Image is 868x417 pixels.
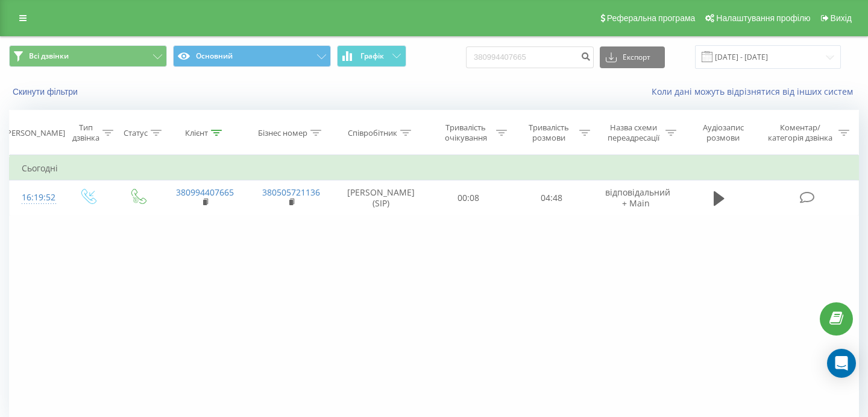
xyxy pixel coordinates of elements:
td: 04:48 [510,180,593,215]
div: Open Intercom Messenger [827,349,856,378]
td: 00:08 [427,180,511,215]
div: Співробітник [348,128,397,138]
div: Бізнес номер [258,128,307,138]
a: 380505721136 [262,186,320,198]
div: Тип дзвінка [72,123,99,143]
div: Тривалість очікування [438,123,494,143]
span: Всі дзвінки [29,51,69,61]
a: 380994407665 [176,186,234,198]
td: відповідальний + Main [593,180,679,215]
button: Основний [173,45,331,67]
span: Реферальна програма [607,13,696,23]
button: Експорт [600,46,665,68]
a: Коли дані можуть відрізнятися вiд інших систем [652,86,859,97]
td: [PERSON_NAME] (SIP) [335,180,427,215]
button: Графік [337,45,406,67]
div: Клієнт [185,128,208,138]
span: Налаштування профілю [716,13,810,23]
span: Вихід [831,13,852,23]
div: Тривалість розмови [521,123,576,143]
span: Графік [360,52,384,60]
div: Назва схеми переадресації [604,123,662,143]
div: Коментар/категорія дзвінка [765,123,835,143]
div: [PERSON_NAME] [4,128,65,138]
div: Аудіозапис розмови [690,123,756,143]
td: Сьогодні [10,156,859,180]
button: Всі дзвінки [9,45,167,67]
div: Статус [124,128,148,138]
button: Скинути фільтри [9,86,84,97]
div: 16:19:52 [22,186,51,209]
input: Пошук за номером [466,46,594,68]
